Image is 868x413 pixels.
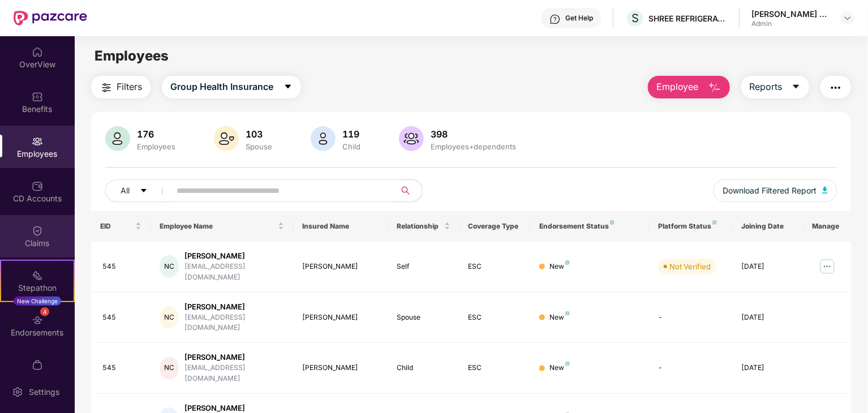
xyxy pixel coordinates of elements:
div: [PERSON_NAME] [302,312,379,323]
img: svg+xml;base64,PHN2ZyB4bWxucz0iaHR0cDovL3d3dy53My5vcmcvMjAwMC9zdmciIHdpZHRoPSI4IiBoZWlnaHQ9IjgiIH... [565,260,570,265]
img: svg+xml;base64,PHN2ZyB4bWxucz0iaHR0cDovL3d3dy53My5vcmcvMjAwMC9zdmciIHdpZHRoPSIyNCIgaGVpZ2h0PSIyNC... [100,81,113,94]
button: Group Health Insurancecaret-down [162,76,301,98]
span: search [394,186,416,195]
th: Insured Name [293,211,388,242]
div: [PERSON_NAME] [184,352,284,363]
div: Settings [25,386,63,398]
td: - [649,292,732,343]
div: ESC [469,312,522,323]
span: Relationship [397,222,442,231]
span: caret-down [283,82,293,92]
span: Group Health Insurance [170,80,273,94]
th: Joining Date [732,211,803,242]
img: svg+xml;base64,PHN2ZyB4bWxucz0iaHR0cDovL3d3dy53My5vcmcvMjAwMC9zdmciIHdpZHRoPSI4IiBoZWlnaHQ9IjgiIH... [565,362,570,366]
div: NC [160,357,179,380]
th: Relationship [388,211,459,242]
img: svg+xml;base64,PHN2ZyB4bWxucz0iaHR0cDovL3d3dy53My5vcmcvMjAwMC9zdmciIHhtbG5zOnhsaW5rPSJodHRwOi8vd3... [214,126,239,151]
div: Spouse [397,312,450,323]
span: S [631,11,639,25]
div: NC [160,255,179,278]
div: [EMAIL_ADDRESS][DOMAIN_NAME] [184,261,284,283]
td: - [649,343,732,394]
div: Not Verified [669,261,711,272]
div: [PERSON_NAME] [184,251,284,261]
div: Employees+dependents [428,142,518,151]
div: 545 [102,312,141,323]
img: New Pazcare Logo [14,11,87,25]
span: caret-down [792,82,801,92]
button: Filters [91,76,151,98]
button: search [394,179,423,202]
button: Reportscaret-down [741,76,809,98]
div: Platform Status [658,222,723,231]
span: Filters [117,80,142,94]
div: New [549,363,570,373]
div: Admin [751,19,831,28]
div: [PERSON_NAME] [184,302,284,312]
div: 398 [428,128,518,140]
div: [DATE] [741,363,794,373]
div: 119 [340,128,363,140]
img: svg+xml;base64,PHN2ZyBpZD0iRW5kb3JzZW1lbnRzIiB4bWxucz0iaHR0cDovL3d3dy53My5vcmcvMjAwMC9zdmciIHdpZH... [32,315,43,326]
span: EID [100,222,133,231]
button: Allcaret-down [105,179,174,202]
div: Child [397,363,450,373]
div: Stepathon [1,282,74,294]
div: ESC [469,261,522,272]
img: manageButton [818,257,836,276]
div: Child [340,142,363,151]
div: [PERSON_NAME] [302,363,379,373]
div: NC [160,306,179,329]
th: EID [91,211,151,242]
div: Self [397,261,450,272]
div: [DATE] [741,261,794,272]
img: svg+xml;base64,PHN2ZyBpZD0iQ2xhaW0iIHhtbG5zPSJodHRwOi8vd3d3LnczLm9yZy8yMDAwL3N2ZyIgd2lkdGg9IjIwIi... [32,225,43,236]
div: 103 [243,128,274,140]
img: svg+xml;base64,PHN2ZyB4bWxucz0iaHR0cDovL3d3dy53My5vcmcvMjAwMC9zdmciIHdpZHRoPSI4IiBoZWlnaHQ9IjgiIH... [565,311,570,316]
div: 176 [135,128,178,140]
th: Employee Name [151,211,293,242]
div: New [549,261,570,272]
div: 4 [40,307,49,316]
img: svg+xml;base64,PHN2ZyB4bWxucz0iaHR0cDovL3d3dy53My5vcmcvMjAwMC9zdmciIHhtbG5zOnhsaW5rPSJodHRwOi8vd3... [105,126,130,151]
div: Spouse [243,142,274,151]
img: svg+xml;base64,PHN2ZyB4bWxucz0iaHR0cDovL3d3dy53My5vcmcvMjAwMC9zdmciIHhtbG5zOnhsaW5rPSJodHRwOi8vd3... [311,126,336,151]
img: svg+xml;base64,PHN2ZyBpZD0iU2V0dGluZy0yMHgyMCIgeG1sbnM9Imh0dHA6Ly93d3cudzMub3JnLzIwMDAvc3ZnIiB3aW... [12,386,23,398]
span: All [121,184,130,197]
div: [EMAIL_ADDRESS][DOMAIN_NAME] [184,363,284,384]
img: svg+xml;base64,PHN2ZyBpZD0iQmVuZWZpdHMiIHhtbG5zPSJodHRwOi8vd3d3LnczLm9yZy8yMDAwL3N2ZyIgd2lkdGg9Ij... [32,91,43,102]
span: Download Filtered Report [723,184,817,197]
div: SHREE REFRIGERATIONS LIMITED [648,13,728,24]
img: svg+xml;base64,PHN2ZyBpZD0iSG9tZSIgeG1sbnM9Imh0dHA6Ly93d3cudzMub3JnLzIwMDAvc3ZnIiB3aWR0aD0iMjAiIG... [32,46,43,58]
div: [PERSON_NAME] Kale [751,8,831,19]
th: Manage [803,211,851,242]
div: Employees [135,142,178,151]
img: svg+xml;base64,PHN2ZyB4bWxucz0iaHR0cDovL3d3dy53My5vcmcvMjAwMC9zdmciIHdpZHRoPSI4IiBoZWlnaHQ9IjgiIH... [610,220,615,225]
img: svg+xml;base64,PHN2ZyB4bWxucz0iaHR0cDovL3d3dy53My5vcmcvMjAwMC9zdmciIHhtbG5zOnhsaW5rPSJodHRwOi8vd3... [399,126,424,151]
img: svg+xml;base64,PHN2ZyB4bWxucz0iaHR0cDovL3d3dy53My5vcmcvMjAwMC9zdmciIHdpZHRoPSIyMSIgaGVpZ2h0PSIyMC... [32,270,43,281]
span: Employee [656,80,699,94]
div: ESC [469,363,522,373]
img: svg+xml;base64,PHN2ZyBpZD0iRHJvcGRvd24tMzJ4MzIiIHhtbG5zPSJodHRwOi8vd3d3LnczLm9yZy8yMDAwL3N2ZyIgd2... [843,14,852,23]
img: svg+xml;base64,PHN2ZyBpZD0iQ0RfQWNjb3VudHMiIGRhdGEtbmFtZT0iQ0QgQWNjb3VudHMiIHhtbG5zPSJodHRwOi8vd3... [32,180,43,192]
img: svg+xml;base64,PHN2ZyBpZD0iTXlfT3JkZXJzIiBkYXRhLW5hbWU9Ik15IE9yZGVycyIgeG1sbnM9Imh0dHA6Ly93d3cudz... [32,359,43,371]
th: Coverage Type [459,211,531,242]
span: Employees [94,48,169,64]
div: [PERSON_NAME] [302,261,379,272]
img: svg+xml;base64,PHN2ZyB4bWxucz0iaHR0cDovL3d3dy53My5vcmcvMjAwMC9zdmciIHhtbG5zOnhsaW5rPSJodHRwOi8vd3... [708,81,721,94]
img: svg+xml;base64,PHN2ZyB4bWxucz0iaHR0cDovL3d3dy53My5vcmcvMjAwMC9zdmciIHdpZHRoPSI4IiBoZWlnaHQ9IjgiIH... [712,220,717,225]
div: New [549,312,570,323]
div: New Challenge [14,296,61,306]
button: Employee [648,76,730,98]
img: svg+xml;base64,PHN2ZyB4bWxucz0iaHR0cDovL3d3dy53My5vcmcvMjAwMC9zdmciIHhtbG5zOnhsaW5rPSJodHRwOi8vd3... [822,187,828,193]
div: [EMAIL_ADDRESS][DOMAIN_NAME] [184,312,284,334]
div: Get Help [565,14,593,23]
div: 545 [102,363,141,373]
span: Reports [750,80,783,94]
div: [DATE] [741,312,794,323]
img: svg+xml;base64,PHN2ZyBpZD0iRW1wbG95ZWVzIiB4bWxucz0iaHR0cDovL3d3dy53My5vcmcvMjAwMC9zdmciIHdpZHRoPS... [32,136,43,147]
button: Download Filtered Report [714,179,837,202]
div: Endorsement Status [539,222,640,231]
div: 545 [102,261,141,272]
span: Employee Name [160,222,276,231]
